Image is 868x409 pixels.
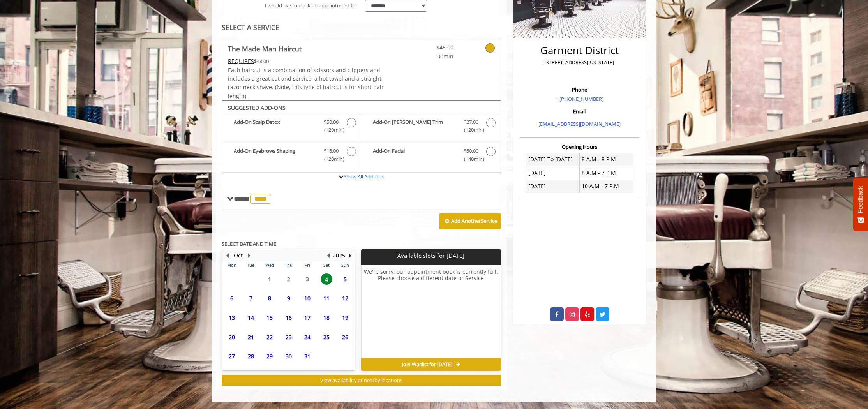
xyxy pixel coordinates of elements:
[245,331,257,343] span: 21
[302,293,313,304] span: 10
[226,118,357,136] label: Add-On Scalp Detox
[321,312,332,323] span: 18
[324,118,339,126] span: $50.00
[260,327,279,347] td: Select day22
[459,126,482,134] span: (+20min )
[298,289,317,308] td: Select day10
[339,312,351,323] span: 19
[222,261,241,269] th: Mon
[317,261,335,269] th: Sat
[226,293,238,304] span: 6
[283,351,295,362] span: 30
[222,240,276,247] b: SELECT DATE AND TIME
[222,100,501,173] div: The Made Man Haircut Add-onS
[264,293,275,304] span: 8
[222,327,241,347] td: Select day20
[279,289,298,308] td: Select day9
[245,312,257,323] span: 14
[402,361,452,368] span: Join Waitlist for [DATE]
[339,273,351,285] span: 5
[245,293,257,304] span: 7
[228,57,254,65] span: This service needs some Advance to be paid before we block your appointment
[853,178,868,231] button: Feedback - Show survey
[347,251,353,260] button: Next Year
[228,57,385,65] div: $48.00
[522,87,637,92] h3: Phone
[451,217,497,224] b: Add Another Service
[336,261,355,269] th: Sun
[241,261,260,269] th: Tue
[321,273,332,285] span: 4
[279,261,298,269] th: Thu
[260,261,279,269] th: Wed
[228,104,286,111] b: SUGGESTED ADD-ONS
[283,331,295,343] span: 23
[321,293,332,304] span: 11
[264,351,275,362] span: 29
[302,351,313,362] span: 31
[260,308,279,328] td: Select day15
[325,251,331,260] button: Previous Year
[222,289,241,308] td: Select day6
[234,251,243,260] button: Oct
[222,347,241,366] td: Select day27
[260,289,279,308] td: Select day8
[522,58,637,67] p: [STREET_ADDRESS][US_STATE]
[320,126,343,134] span: (+20min )
[344,173,384,180] a: Show All Add-ons
[324,147,339,155] span: $15.00
[408,52,453,61] span: 30min
[522,45,637,56] h2: Garment District
[241,289,260,308] td: Select day7
[298,327,317,347] td: Select day24
[362,269,500,355] h6: We're sorry, our appointment book is currently full. Please choose a different date or Service
[264,331,275,343] span: 22
[246,251,252,260] button: Next Month
[317,308,335,328] td: Select day18
[336,327,355,347] td: Select day26
[321,331,332,343] span: 25
[317,327,335,347] td: Select day25
[317,289,335,308] td: Select day11
[302,331,313,343] span: 24
[302,312,313,323] span: 17
[226,331,238,343] span: 20
[439,213,501,229] button: Add AnotherService
[579,153,633,166] td: 8 A.M - 8 P.M
[526,166,580,180] td: [DATE]
[320,377,402,384] span: View availability at nearby locations
[228,66,384,100] span: Each haircut is a combination of scissors and clippers and includes a great cut and service, a ho...
[317,269,335,289] td: Select day4
[464,147,478,155] span: $50.00
[241,308,260,328] td: Select day14
[224,251,230,260] button: Previous Month
[226,312,238,323] span: 13
[283,312,295,323] span: 16
[226,351,238,362] span: 27
[234,118,316,134] b: Add-On Scalp Detox
[320,155,343,163] span: (+20min )
[333,251,345,260] button: 2025
[226,147,357,165] label: Add-On Eyebrows Shaping
[459,155,482,163] span: (+40min )
[279,308,298,328] td: Select day16
[265,2,357,10] span: I would like to book an appointment for
[365,118,496,136] label: Add-On Beard Trim
[245,351,257,362] span: 28
[298,347,317,366] td: Select day31
[365,147,496,165] label: Add-On Facial
[298,261,317,269] th: Fri
[336,289,355,308] td: Select day12
[298,308,317,328] td: Select day17
[579,180,633,193] td: 10 A.M - 7 P.M
[336,269,355,289] td: Select day5
[556,95,603,102] a: + [PHONE_NUMBER]
[222,24,501,31] div: SELECT A SERVICE
[339,331,351,343] span: 26
[336,308,355,328] td: Select day19
[279,327,298,347] td: Select day23
[408,43,453,52] span: $45.00
[279,347,298,366] td: Select day30
[260,347,279,366] td: Select day29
